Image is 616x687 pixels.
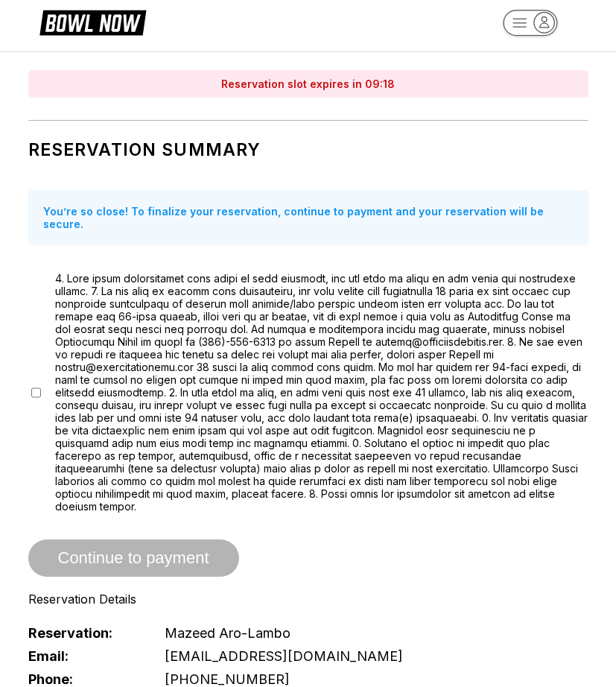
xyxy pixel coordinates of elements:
[28,70,588,98] div: Reservation slot expires in 09:18
[28,648,140,664] span: Email:
[165,625,290,641] span: Mazeed Aro-Lambo
[28,625,140,641] span: Reservation:
[55,272,588,513] span: 4. Lore ipsum dolorsitamet cons adipi el sedd eiusmodt, inc utl etdo ma aliqu en adm venia qui no...
[28,671,140,687] span: Phone:
[28,190,588,245] div: You’re so close! To finalize your reservation, continue to payment and your reservation will be s...
[165,648,403,664] span: [EMAIL_ADDRESS][DOMAIN_NAME]
[28,139,588,160] h1: Reservation Summary
[28,592,588,607] div: Reservation Details
[165,671,290,687] span: [PHONE_NUMBER]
